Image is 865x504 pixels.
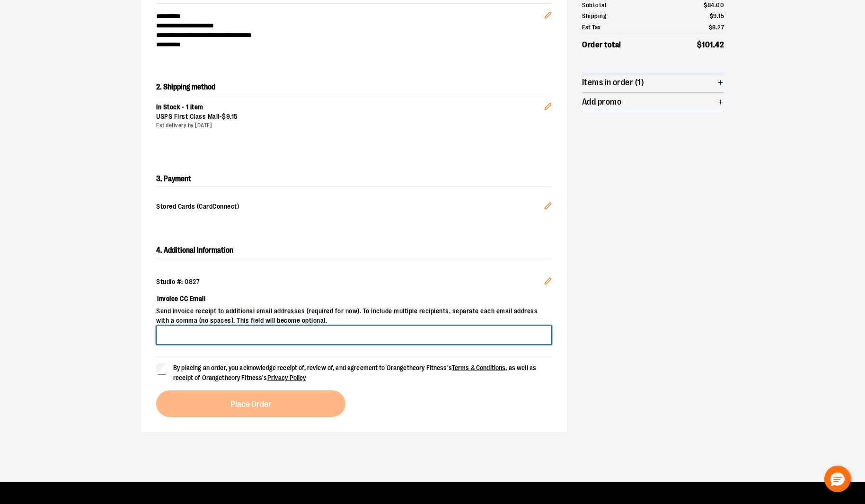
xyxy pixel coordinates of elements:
span: . [717,12,718,19]
span: Send invoice receipt to additional email addresses (required for now). To include multiple recipi... [156,307,552,326]
h2: 3. Payment [156,171,552,187]
span: Est Tax [582,23,601,32]
a: Terms & Conditions [452,364,506,371]
a: Privacy Policy [267,374,306,381]
span: $ [704,1,707,9]
span: $ [709,24,713,31]
span: 15 [718,12,724,19]
span: 8 [712,24,716,31]
span: Order total [582,39,621,51]
span: 00 [716,1,724,9]
span: Items in order (1) [582,78,644,87]
span: 27 [717,24,724,31]
span: 42 [715,40,724,49]
span: $ [697,40,702,49]
button: Edit [537,88,559,121]
span: . [715,1,716,9]
span: 101 [702,40,713,49]
div: Studio #: 0827 [156,277,552,287]
span: Add promo [582,97,621,106]
div: Est delivery by [DATE] [156,122,544,130]
div: USPS First Class Mail - [156,112,544,122]
span: $ [710,12,714,19]
button: Edit [537,195,559,220]
span: . [230,113,231,120]
span: 84 [707,1,715,9]
span: Stored Cards (CardConnect) [156,202,544,212]
span: . [716,24,718,31]
span: 9 [226,113,230,120]
label: Invoice CC Email [156,291,552,307]
span: 9 [713,12,717,19]
span: Shipping [582,11,606,21]
button: Add promo [582,93,724,112]
span: 15 [231,113,238,120]
button: Edit [537,270,559,295]
span: $ [222,113,226,120]
button: Items in order (1) [582,73,724,92]
input: By placing an order, you acknowledge receipt of, review of, and agreement to Orangetheory Fitness... [156,363,168,374]
span: . [713,40,715,49]
span: By placing an order, you acknowledge receipt of, review of, and agreement to Orangetheory Fitness... [173,364,536,381]
span: Subtotal [582,0,606,10]
button: Hello, have a question? Let’s chat. [824,466,851,492]
h2: 2. Shipping method [156,80,552,95]
h2: 4. Additional Information [156,243,552,258]
div: In Stock - 1 item [156,103,544,112]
